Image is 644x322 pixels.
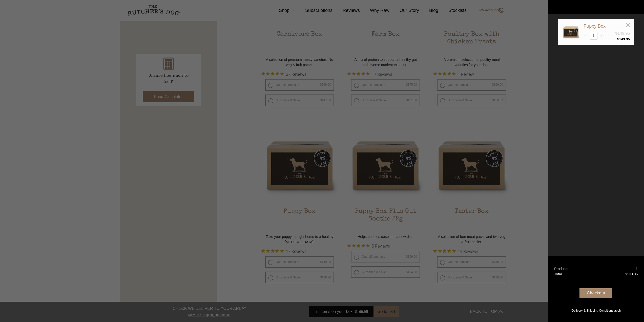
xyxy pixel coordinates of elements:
a: *Delivery & Shipping Conditions apply [548,307,644,313]
bdi: 149.95 [617,37,630,41]
div: $149.95 [615,30,630,36]
img: Puppy Box [562,23,580,41]
a: Products 1 Total $149.95 Checkout [548,256,644,322]
bdi: 149.95 [625,272,638,276]
div: 1 [636,266,638,272]
div: Total [554,272,562,277]
div: Products [554,266,568,272]
span: $ [617,37,619,41]
a: Puppy Box [584,24,606,29]
div: Checkout [579,288,612,298]
span: $ [625,272,627,276]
